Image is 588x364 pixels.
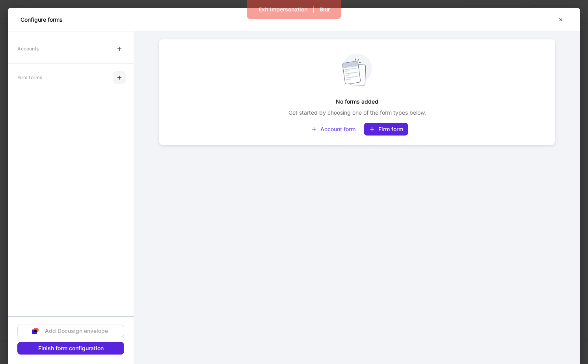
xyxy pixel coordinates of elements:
button: Firm form [364,123,408,136]
div: Accounts [17,42,39,56]
div: Firm forms [17,71,42,84]
h5: Configure forms [20,16,63,24]
div: Blur [320,7,330,12]
div: Firm form [369,126,403,132]
p: Get started by choosing one of the form types below. [288,109,426,117]
div: Finish form configuration [38,345,104,351]
div: Account form [311,126,355,132]
button: Account form [306,123,361,136]
div: Exit Impersonation [259,7,307,12]
h5: No forms added [336,95,378,109]
button: Finish form configuration [17,342,124,355]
